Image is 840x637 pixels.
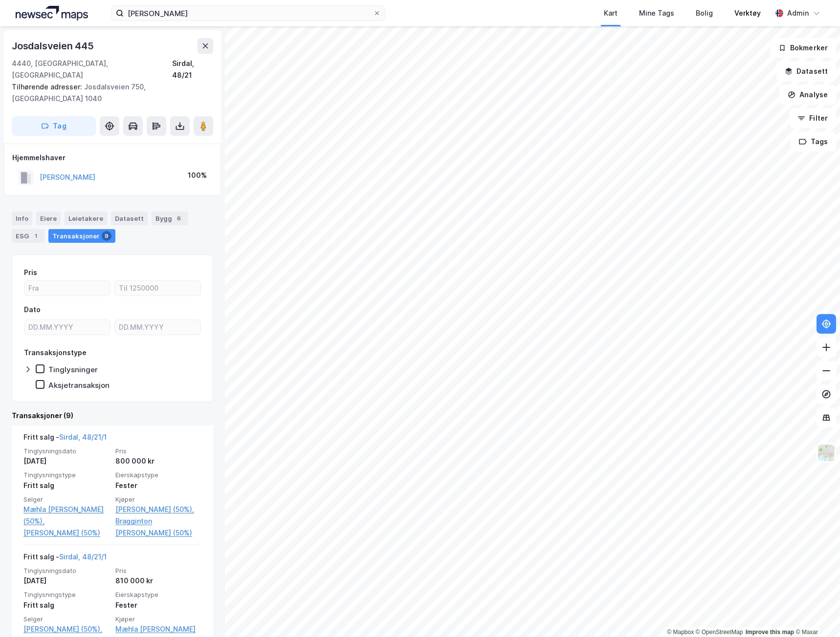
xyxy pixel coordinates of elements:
[102,231,111,241] div: 9
[12,83,84,91] span: Tilhørende adresser:
[23,575,110,587] div: [DATE]
[48,229,115,243] div: Transaksjoner
[23,495,110,504] span: Selger
[12,116,96,136] button: Tag
[23,455,110,467] div: [DATE]
[776,62,836,81] button: Datasett
[48,381,110,390] div: Aksjetransaksjon
[31,231,41,241] div: 1
[667,629,694,636] a: Mapbox
[24,304,41,316] div: Dato
[787,7,809,19] div: Admin
[696,629,743,636] a: OpenStreetMap
[23,447,110,455] span: Tinglysningsdato
[65,212,107,225] div: Leietakere
[115,615,201,623] span: Kjøper
[24,267,37,278] div: Pris
[174,213,184,223] div: 6
[23,599,110,611] div: Fritt salg
[12,152,213,164] div: Hjemmelshaver
[115,567,201,575] span: Pris
[23,623,110,635] a: [PERSON_NAME] (50%),
[188,170,207,181] div: 100%
[24,320,110,335] input: DD.MM.YYYY
[115,575,201,587] div: 810 000 kr
[115,591,201,599] span: Eierskapstype
[111,212,148,225] div: Datasett
[12,38,96,54] div: Josdalsveien 445
[817,444,836,462] img: Z
[115,471,201,479] span: Eierskapstype
[115,495,201,504] span: Kjøper
[12,212,32,225] div: Info
[16,6,88,21] img: logo.a4113a55bc3d86da70a041830d287a7e.svg
[115,320,200,335] input: DD.MM.YYYY
[115,455,201,467] div: 800 000 kr
[152,212,188,225] div: Bygg
[23,591,110,599] span: Tinglysningstype
[12,81,205,105] div: Josdalsveien 750, [GEOGRAPHIC_DATA] 1040
[604,7,618,19] div: Kart
[791,590,840,637] div: Kontrollprogram for chat
[24,281,110,296] input: Fra
[23,471,110,479] span: Tinglysningstype
[789,108,836,128] button: Filter
[696,7,713,19] div: Bolig
[115,281,200,296] input: Til 1250000
[23,551,107,567] div: Fritt salg -
[23,480,110,491] div: Fritt salg
[12,58,172,81] div: 4440, [GEOGRAPHIC_DATA], [GEOGRAPHIC_DATA]
[734,7,761,19] div: Verktøy
[48,365,98,374] div: Tinglysninger
[12,229,44,243] div: ESG
[59,552,107,561] a: Sirdal, 48/21/1
[23,504,110,527] a: Mæhla [PERSON_NAME] (50%),
[59,433,107,441] a: Sirdal, 48/21/1
[23,615,110,623] span: Selger
[172,58,213,81] div: Sirdal, 48/21
[746,629,794,636] a: Improve this map
[23,567,110,575] span: Tinglysningsdato
[115,480,201,491] div: Fester
[36,212,61,225] div: Eiere
[115,515,201,539] a: Bragginton [PERSON_NAME] (50%)
[23,431,107,447] div: Fritt salg -
[23,527,110,539] a: [PERSON_NAME] (50%)
[115,447,201,455] span: Pris
[791,132,836,151] button: Tags
[124,6,373,21] input: Søk på adresse, matrikkel, gårdeiere, leietakere eller personer
[115,599,201,611] div: Fester
[639,7,674,19] div: Mine Tags
[12,410,213,422] div: Transaksjoner (9)
[791,590,840,637] iframe: Chat Widget
[779,85,836,105] button: Analyse
[115,504,201,515] a: [PERSON_NAME] (50%),
[770,38,836,58] button: Bokmerker
[24,347,87,359] div: Transaksjonstype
